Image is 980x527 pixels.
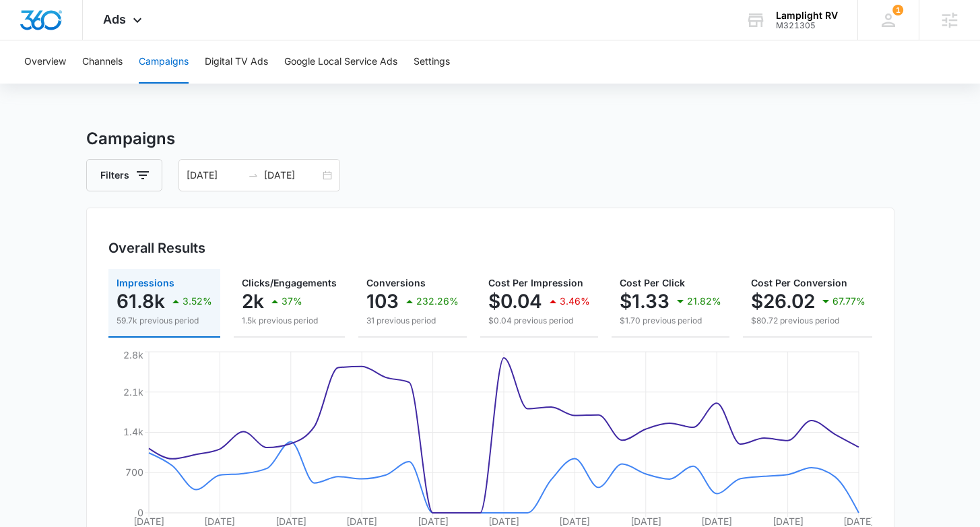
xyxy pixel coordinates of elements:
[366,315,459,327] p: 31 previous period
[416,297,459,306] p: 232.26%
[205,40,268,84] button: Digital TV Ads
[560,297,590,306] p: 3.46%
[417,516,448,527] tspan: [DATE]
[282,297,302,306] p: 37%
[242,315,337,327] p: 1.5k previous period
[414,40,450,84] button: Settings
[125,466,143,478] tspan: 700
[751,290,815,312] p: $26.02
[620,290,669,312] p: $1.33
[183,297,212,306] p: 3.52%
[82,40,123,84] button: Channels
[559,516,590,527] tspan: [DATE]
[488,516,519,527] tspan: [DATE]
[366,277,426,288] span: Conversions
[751,277,847,288] span: Cost Per Conversion
[24,40,66,84] button: Overview
[687,297,721,306] p: 21.82%
[346,516,377,527] tspan: [DATE]
[751,315,865,327] p: $80.72 previous period
[139,40,189,84] button: Campaigns
[264,168,320,183] input: End date
[776,21,838,30] div: account id
[488,290,542,312] p: $0.04
[843,516,874,527] tspan: [DATE]
[488,277,583,288] span: Cost Per Impression
[701,516,732,527] tspan: [DATE]
[187,168,242,183] input: Start date
[488,315,590,327] p: $0.04 previous period
[123,349,143,361] tspan: 2.8k
[242,290,264,312] p: 2k
[776,10,838,21] div: account name
[86,159,162,191] button: Filters
[772,516,803,527] tspan: [DATE]
[248,170,259,181] span: swap-right
[275,516,306,527] tspan: [DATE]
[832,297,865,306] p: 67.77%
[117,315,212,327] p: 59.7k previous period
[248,170,259,181] span: to
[242,277,337,288] span: Clicks/Engagements
[123,426,143,437] tspan: 1.4k
[108,238,205,258] h3: Overall Results
[86,127,894,151] h3: Campaigns
[630,516,661,527] tspan: [DATE]
[284,40,397,84] button: Google Local Service Ads
[620,277,685,288] span: Cost Per Click
[366,290,399,312] p: 103
[137,507,143,518] tspan: 0
[892,5,903,15] div: notifications count
[117,290,165,312] p: 61.8k
[133,516,164,527] tspan: [DATE]
[123,386,143,398] tspan: 2.1k
[620,315,721,327] p: $1.70 previous period
[117,277,174,288] span: Impressions
[892,5,903,15] span: 1
[103,12,126,26] span: Ads
[204,516,235,527] tspan: [DATE]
